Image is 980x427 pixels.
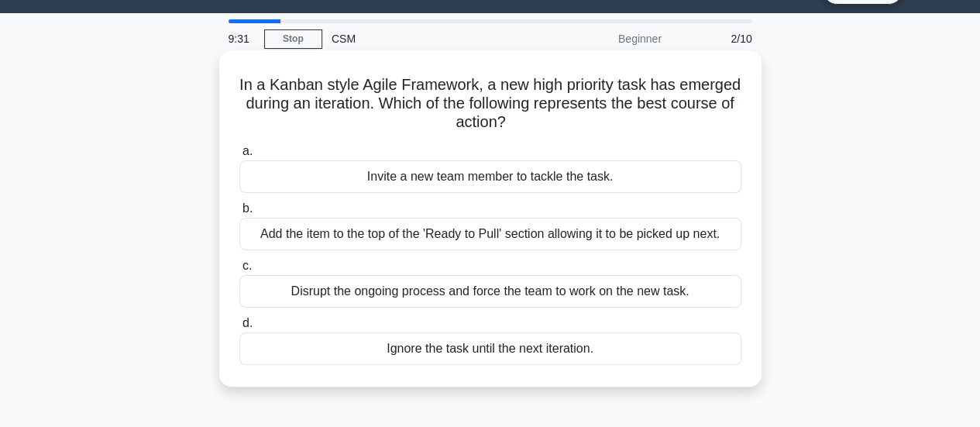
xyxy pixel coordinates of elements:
[242,201,253,215] span: b.
[239,275,741,308] div: Disrupt the ongoing process and force the team to work on the new task.
[671,23,762,54] div: 2/10
[264,29,322,49] a: Stop
[238,75,743,133] h5: In a Kanban style Agile Framework, a new high priority task has emerged during an iteration. Whic...
[535,23,671,54] div: Beginner
[239,332,741,365] div: Ignore the task until the next iteration.
[242,144,253,157] span: a.
[242,259,252,272] span: c.
[239,218,741,250] div: Add the item to the top of the 'Ready to Pull' section allowing it to be picked up next.
[239,160,741,193] div: Invite a new team member to tackle the task.
[322,23,535,54] div: CSM
[219,23,264,54] div: 9:31
[242,316,253,329] span: d.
